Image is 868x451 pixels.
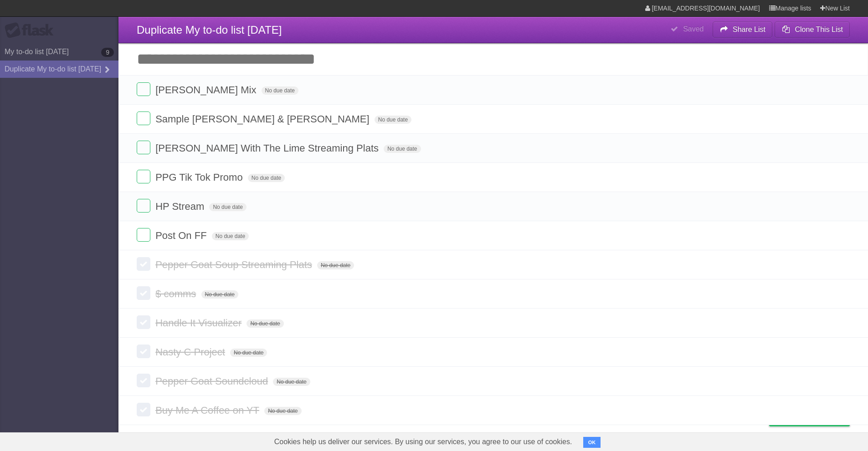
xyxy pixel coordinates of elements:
label: Done [137,257,150,271]
span: Buy me a coffee [788,410,845,426]
b: Clone This List [795,25,843,33]
span: No due date [384,145,421,153]
label: Done [137,228,150,242]
label: Done [137,141,150,154]
span: Buy Me A Coffee on YT [155,405,262,416]
span: No due date [247,319,283,328]
b: Saved [683,25,704,33]
label: Done [137,111,150,125]
span: No due date [212,232,249,240]
span: PPG Tik Tok Promo [155,172,245,183]
span: [PERSON_NAME] With The Lime Streaming Plats [155,142,381,154]
span: Sample [PERSON_NAME] & [PERSON_NAME] [155,113,371,125]
label: Done [137,403,150,416]
label: Done [137,374,150,387]
label: Done [137,82,150,96]
span: No due date [230,349,267,357]
span: $ comms [155,288,198,299]
span: No due date [375,116,411,124]
span: No due date [264,407,301,415]
span: Nasty C Project [155,346,227,358]
span: Duplicate My to-do list [DATE] [137,24,282,36]
button: Clone This List [775,21,850,38]
label: Done [137,345,150,358]
span: HP Stream [155,201,206,212]
span: Post On FF [155,230,209,241]
span: Cookies help us deliver our services. By using our services, you agree to our use of cookies. [265,433,581,451]
button: OK [583,437,601,448]
span: Pepper Goat Soup Streaming Plats [155,259,314,270]
span: No due date [248,174,285,182]
span: No due date [273,378,310,386]
label: Done [137,286,150,300]
label: Done [137,199,150,213]
span: No due date [317,261,354,269]
span: [PERSON_NAME] Mix [155,84,258,96]
span: No due date [262,86,298,95]
span: No due date [209,203,246,211]
span: Pepper Goat Soundcloud [155,375,270,387]
span: Handle It Visualizer [155,317,244,329]
div: Flask [5,22,59,39]
span: No due date [201,290,238,299]
b: 9 [101,48,114,57]
b: Share List [733,25,765,33]
button: Share List [713,21,773,38]
label: Done [137,170,150,183]
label: Done [137,315,150,329]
